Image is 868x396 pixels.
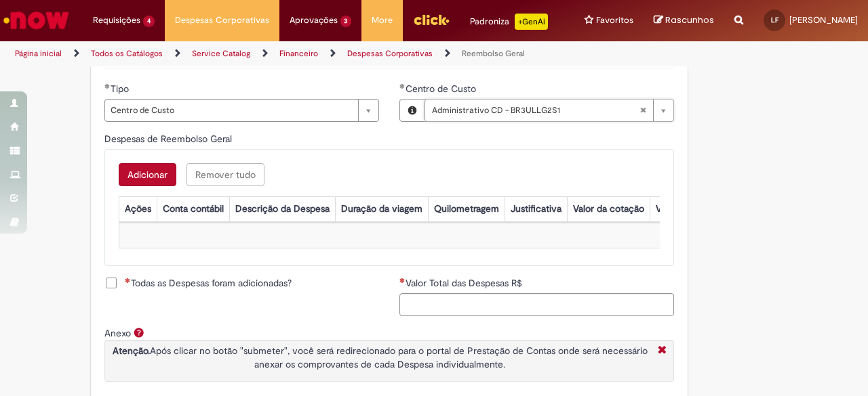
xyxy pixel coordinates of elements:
span: Obrigatório Preenchido [104,83,111,89]
span: More [372,14,393,27]
span: Obrigatório Preenchido [399,83,406,89]
span: Necessários [399,278,406,283]
button: Centro de Custo, Visualizar este registro Administrativo CD - BR3ULLG2S1 [400,100,425,121]
a: Financeiro [279,48,318,59]
a: Todos os Catálogos [91,48,163,59]
span: Aprovações [290,14,338,27]
span: Centro de Custo [111,100,351,121]
a: Despesas Corporativas [347,48,433,59]
span: 4 [143,16,155,27]
span: [PERSON_NAME] [789,14,858,26]
th: Descrição da Despesa [229,196,335,221]
th: Duração da viagem [335,196,428,221]
i: Fechar More information Por anexo [654,344,670,358]
strong: Atenção. [113,345,150,357]
label: Anexo [104,327,131,339]
span: Todas as Despesas foram adicionadas? [125,276,292,290]
span: 3 [340,16,352,27]
input: Valor Total das Despesas R$ [399,293,674,316]
div: Padroniza [470,14,548,30]
a: Administrativo CD - BR3ULLG2S1Limpar campo Centro de Custo [425,100,673,121]
span: Requisições [93,14,140,27]
span: Favoritos [596,14,633,27]
a: Reembolso Geral [462,48,525,59]
span: Despesas de Reembolso Geral [104,133,235,145]
a: Service Catalog [192,48,250,59]
a: Página inicial [15,48,62,59]
img: click_logo_yellow_360x200.png [413,9,450,30]
span: Rascunhos [665,14,714,26]
span: Despesas Corporativas [175,14,269,27]
abbr: Limpar campo Centro de Custo [633,100,653,121]
p: +GenAi [515,14,548,30]
img: ServiceNow [1,7,71,34]
span: LF [771,16,778,24]
th: Valor da cotação [567,196,650,221]
ul: Trilhas de página [10,41,568,66]
th: Valor por Litro [650,196,722,221]
span: Administrativo CD - BR3ULLG2S1 [432,100,639,121]
span: Valor Total das Despesas R$ [406,277,525,289]
th: Ações [119,196,157,221]
th: Justificativa [505,196,567,221]
th: Conta contábil [157,196,229,221]
span: Tipo [111,83,132,95]
span: Centro de Custo [406,83,479,95]
a: Rascunhos [654,14,714,27]
span: Ajuda para Anexo [131,327,147,338]
button: Add a row for Despesas de Reembolso Geral [119,163,176,186]
p: Após clicar no botão "submeter", você será redirecionado para o portal de Prestação de Contas ond... [108,344,651,371]
span: Necessários [125,278,131,283]
th: Quilometragem [428,196,505,221]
